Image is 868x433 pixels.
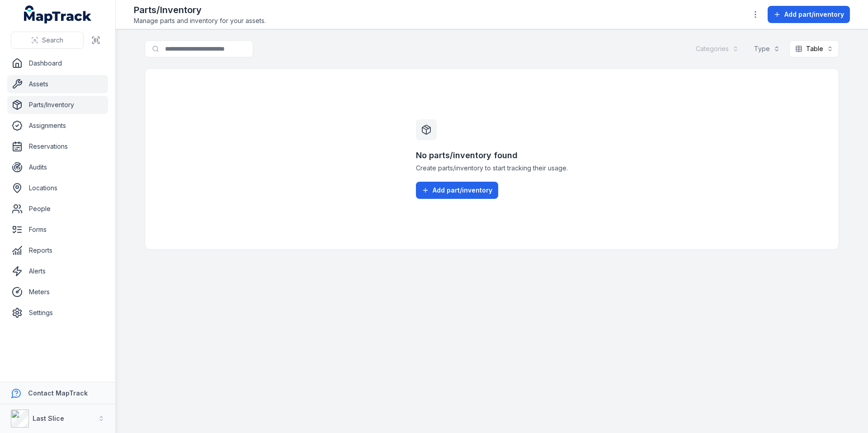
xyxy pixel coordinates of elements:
strong: Contact MapTrack [28,389,88,397]
button: Search [11,32,84,49]
strong: Last Slice [33,414,64,422]
button: Add part/inventory [768,6,850,23]
a: People [7,200,108,218]
a: Reports [7,241,108,259]
a: Assets [7,75,108,93]
span: Manage parts and inventory for your assets. [134,16,266,25]
a: MapTrack [24,5,92,24]
a: Settings [7,304,108,322]
a: Reservations [7,137,108,155]
a: Alerts [7,262,108,280]
h2: Parts/Inventory [134,4,266,16]
a: Locations [7,179,108,197]
a: Audits [7,158,108,176]
span: Create parts/inventory to start tracking their usage. [416,164,568,173]
span: Add part/inventory [784,10,844,19]
a: Dashboard [7,54,108,72]
a: Meters [7,283,108,301]
button: Add part/inventory [416,182,498,199]
span: Search [42,36,63,45]
a: Parts/Inventory [7,96,108,114]
a: Forms [7,221,108,239]
a: Assignments [7,117,108,135]
button: Table [789,40,839,57]
span: Add part/inventory [433,186,492,195]
button: Type [748,40,786,57]
h3: No parts/inventory found [416,149,568,162]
